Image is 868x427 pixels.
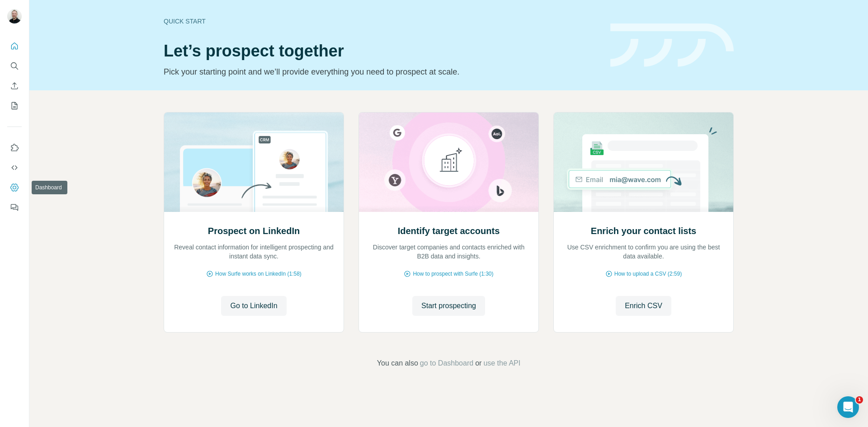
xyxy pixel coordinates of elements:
span: How to prospect with Surfe (1:30) [413,270,493,278]
span: You can also [377,358,418,369]
button: Start prospecting [412,296,485,316]
span: How Surfe works on LinkedIn (1:58) [215,270,302,278]
button: Quick start [7,38,22,54]
span: 1 [856,396,863,404]
img: banner [610,23,734,67]
h1: Let’s prospect together [164,42,599,60]
h2: Identify target accounts [398,225,500,237]
img: Enrich your contact lists [553,113,734,212]
span: Go to LinkedIn [230,300,277,311]
button: Use Surfe on LinkedIn [7,140,22,156]
span: or [475,358,481,369]
p: Reveal contact information for intelligent prospecting and instant data sync. [173,243,335,261]
button: Dashboard [7,179,22,196]
p: Pick your starting point and we’ll provide everything you need to prospect at scale. [164,66,599,78]
button: Search [7,58,22,74]
h2: Enrich your contact lists [591,225,696,237]
button: Feedback [7,199,22,216]
span: How to upload a CSV (2:59) [614,270,682,278]
div: Quick start [164,17,599,26]
button: go to Dashboard [420,358,473,369]
button: Enrich CSV [7,78,22,94]
p: Use CSV enrichment to confirm you are using the best data available. [563,243,724,261]
img: Avatar [7,9,22,23]
h2: Prospect on LinkedIn [208,225,300,237]
span: Start prospecting [421,300,476,311]
button: Go to LinkedIn [221,296,286,316]
button: Enrich CSV [616,296,671,316]
button: use the API [483,358,520,369]
button: Use Surfe API [7,160,22,176]
img: Identify target accounts [359,113,539,212]
button: My lists [7,98,22,114]
img: Prospect on LinkedIn [164,113,344,212]
span: Enrich CSV [625,300,662,311]
iframe: Intercom live chat [837,396,859,418]
p: Discover target companies and contacts enriched with B2B data and insights. [368,243,529,261]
